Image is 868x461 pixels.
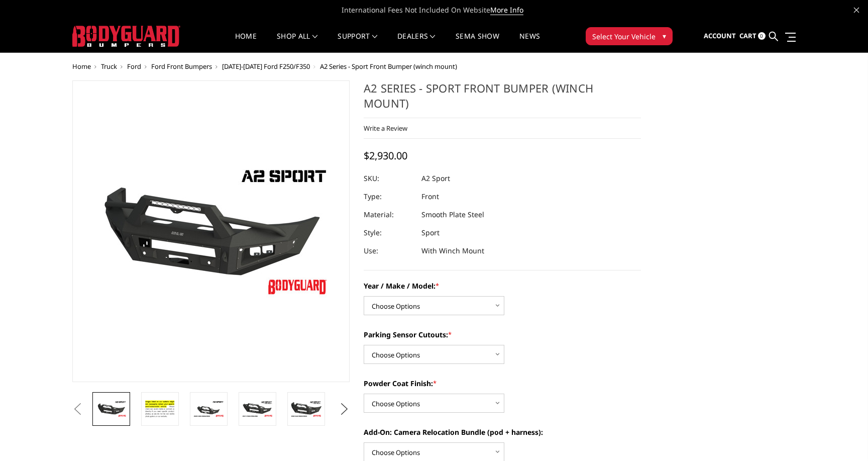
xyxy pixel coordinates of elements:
[101,62,117,71] a: Truck
[72,26,180,47] img: BODYGUARD BUMPERS
[704,23,736,50] a: Account
[127,62,141,71] a: Ford
[337,402,352,417] button: Next
[456,33,499,52] a: SEMA Show
[193,400,225,418] img: A2 Series - Sport Front Bumper (winch mount)
[235,33,257,52] a: Home
[151,62,212,71] a: Ford Front Bumpers
[338,33,377,52] a: Support
[364,329,641,340] label: Parking Sensor Cutouts:
[663,31,666,41] span: ▾
[364,188,414,206] dt: Type:
[222,62,310,71] a: [DATE]-[DATE] Ford F250/F350
[72,62,91,71] a: Home
[364,224,414,242] dt: Style:
[364,242,414,260] dt: Use:
[364,427,641,437] label: Add-On: Camera Relocation Bundle (pod + harness):
[586,27,673,45] button: Select Your Vehicle
[739,23,766,50] a: Cart 0
[421,206,484,224] dd: Smooth Plate Steel
[364,80,641,118] h1: A2 Series - Sport Front Bumper (winch mount)
[95,400,127,418] img: A2 Series - Sport Front Bumper (winch mount)
[421,224,440,242] dd: Sport
[364,206,414,224] dt: Material:
[364,124,407,133] a: Write a Review
[397,33,436,52] a: Dealers
[421,188,439,206] dd: Front
[144,398,176,420] img: A2 Series - Sport Front Bumper (winch mount)
[320,62,457,71] span: A2 Series - Sport Front Bumper (winch mount)
[519,33,540,52] a: News
[290,400,322,418] img: A2 Series - Sport Front Bumper (winch mount)
[421,242,484,260] dd: With Winch Mount
[364,149,407,162] span: $2,930.00
[364,169,414,188] dt: SKU:
[242,400,273,418] img: A2 Series - Sport Front Bumper (winch mount)
[704,31,736,40] span: Account
[739,31,756,40] span: Cart
[421,169,450,188] dd: A2 Sport
[364,281,641,291] label: Year / Make / Model:
[277,33,317,52] a: shop all
[490,5,523,15] a: More Info
[364,378,641,389] label: Powder Coat Finish:
[70,402,85,417] button: Previous
[758,32,766,40] span: 0
[72,80,350,382] a: A2 Series - Sport Front Bumper (winch mount)
[592,31,656,42] span: Select Your Vehicle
